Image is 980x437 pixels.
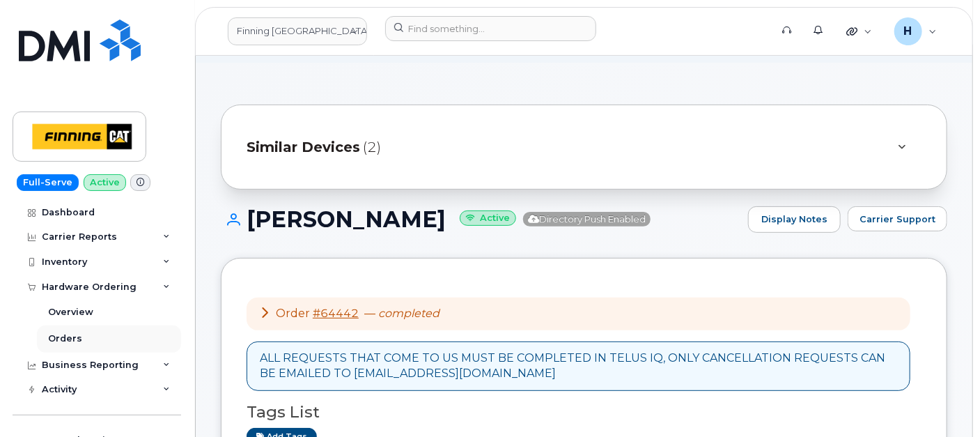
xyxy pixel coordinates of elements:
a: #64442 [313,307,359,320]
a: Finning Canada [228,17,367,45]
span: (2) [363,137,381,158]
h1: [PERSON_NAME] [221,207,741,231]
span: Similar Devices [247,137,360,158]
em: completed [378,307,440,320]
div: hakaur@dminc.com [885,17,947,45]
div: ALL REQUESTS THAT COME TO US MUST BE COMPLETED IN TELUS IQ, ONLY CANCELLATION REQUESTS CAN BE EMA... [260,351,897,383]
button: Carrier Support [848,206,947,231]
small: Active [460,210,516,227]
a: Display Notes [748,206,841,233]
span: Order [276,307,310,320]
div: Quicklinks [837,17,882,45]
span: H [904,23,912,40]
span: Directory Push Enabled [523,212,651,227]
span: — [364,307,440,320]
input: Find something... [385,16,596,41]
h3: Tags List [247,404,921,421]
span: Carrier Support [860,213,935,226]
